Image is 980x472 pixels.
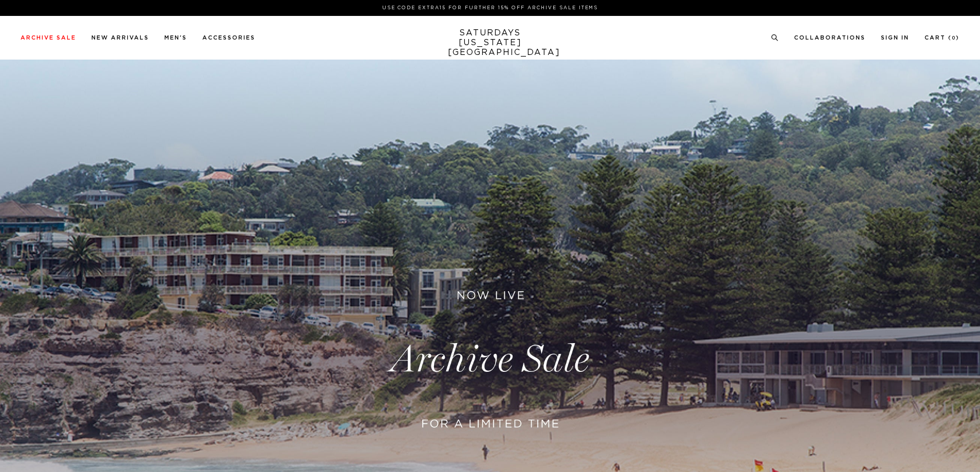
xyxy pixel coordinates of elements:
[164,35,187,41] a: Men's
[881,35,909,41] a: Sign In
[794,35,865,41] a: Collaborations
[448,28,533,58] a: SATURDAYS[US_STATE][GEOGRAPHIC_DATA]
[91,35,149,41] a: New Arrivals
[925,35,959,41] a: Cart (0)
[202,35,255,41] a: Accessories
[21,35,76,41] a: Archive Sale
[952,36,956,41] small: 0
[25,4,955,12] p: Use Code EXTRA15 for Further 15% Off Archive Sale Items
